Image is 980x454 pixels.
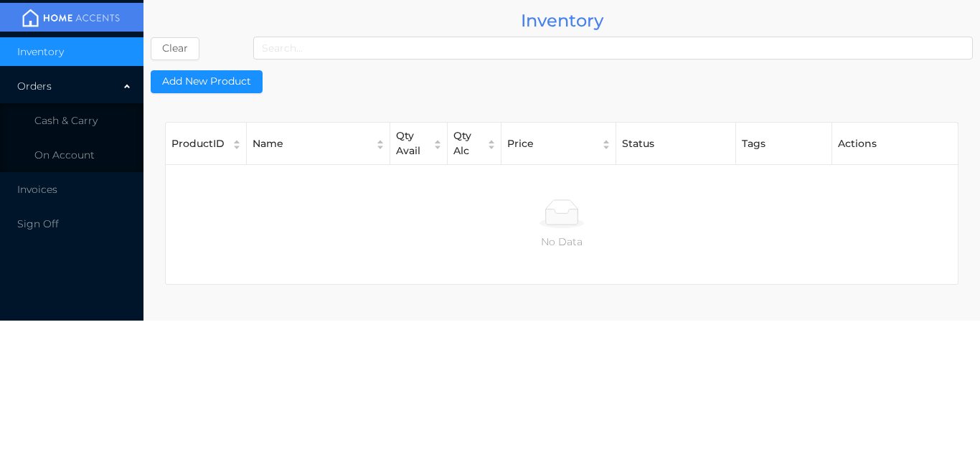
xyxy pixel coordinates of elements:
div: Qty Alc [453,128,479,159]
img: No Data [540,199,584,228]
span: Inventory [17,45,64,58]
i: icon: caret-up [376,138,385,141]
div: ProductID [171,136,225,151]
img: mainBanner [17,7,125,29]
div: Inventory [151,7,973,34]
button: Clear [151,37,199,60]
i: icon: caret-up [487,138,496,141]
span: On Account [34,148,95,161]
div: Status [622,136,730,151]
span: Invoices [17,183,57,196]
i: icon: caret-up [602,138,611,141]
div: Sort [433,138,443,150]
div: Sort [232,138,242,150]
input: Search... [253,37,973,60]
div: Actions [838,136,952,151]
i: icon: caret-down [602,143,611,146]
i: icon: caret-down [487,143,496,146]
div: Sort [486,138,496,150]
div: Sort [601,138,611,150]
button: Add New Product [151,70,263,93]
div: Tags [742,136,826,151]
i: icon: caret-down [232,143,242,146]
span: Sign Off [17,217,59,230]
div: Name [253,136,368,151]
i: icon: caret-up [433,138,443,141]
p: No Data [177,234,946,250]
div: Qty Avail [396,128,425,159]
i: icon: caret-up [232,138,242,141]
div: Sort [375,138,385,150]
div: Price [507,136,594,151]
i: icon: caret-down [376,143,385,146]
i: icon: caret-down [433,143,443,146]
span: Cash & Carry [34,114,98,127]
